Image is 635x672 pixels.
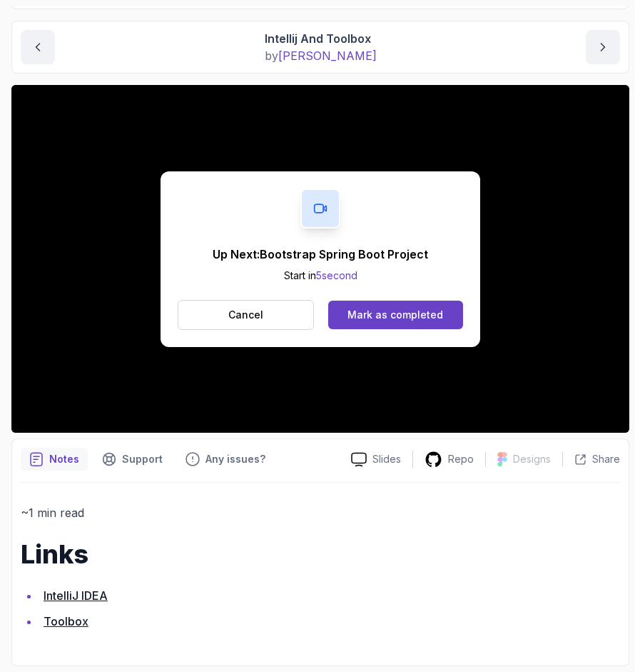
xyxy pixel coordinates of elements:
[265,30,377,47] p: Intellij And Toolbox
[178,300,314,330] button: Cancel
[49,452,79,466] p: Notes
[413,451,485,468] a: Repo
[213,246,428,263] p: Up Next: Bootstrap Spring Boot Project
[586,30,620,64] button: next content
[340,452,412,467] a: Slides
[11,85,629,433] iframe: 1 - IntelliJ and Toolbox
[44,614,88,628] a: Toolbox
[372,452,401,466] p: Slides
[278,49,377,63] span: [PERSON_NAME]
[44,588,108,603] a: IntelliJ IDEA
[21,540,620,568] h1: Links
[228,308,263,322] p: Cancel
[316,269,357,281] span: 5 second
[328,301,463,329] button: Mark as completed
[213,269,428,283] p: Start in
[177,448,274,471] button: Feedback button
[265,47,377,64] p: by
[93,448,171,471] button: Support button
[448,452,474,466] p: Repo
[562,452,620,466] button: Share
[205,452,265,466] p: Any issues?
[513,452,551,466] p: Designs
[592,452,620,466] p: Share
[122,452,163,466] p: Support
[21,30,55,64] button: previous content
[347,308,443,322] div: Mark as completed
[21,503,620,523] p: ~1 min read
[21,448,88,471] button: notes button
